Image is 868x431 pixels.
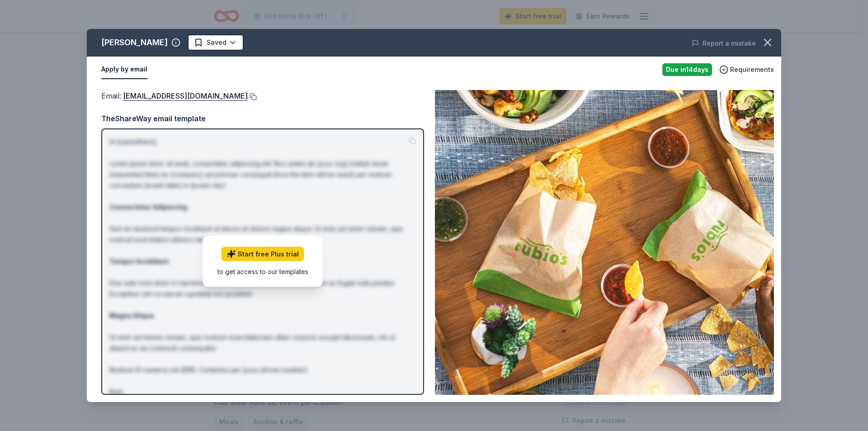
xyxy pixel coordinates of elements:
[109,203,187,211] strong: Consectetur Adipiscing
[109,137,416,408] p: Hi [name/there], Lorem ipsum dolor sit amet, consectetur adipiscing elit. Nos autem ab [your org]...
[435,90,774,395] img: Image for Rubio's
[188,34,244,51] button: Saved
[109,312,154,319] strong: Magna Aliqua
[222,247,304,261] a: Start free Plus trial
[730,64,774,75] span: Requirements
[719,64,774,75] button: Requirements
[101,60,147,79] button: Apply by email
[662,63,712,76] div: Due in 14 days
[217,267,308,276] div: to get access to our templates
[123,90,248,102] a: [EMAIL_ADDRESS][DOMAIN_NAME]
[101,113,424,124] div: TheShareWay email template
[692,38,756,49] button: Report a mistake
[207,37,226,48] span: Saved
[101,35,168,50] div: [PERSON_NAME]
[101,91,248,100] span: Email :
[109,257,169,265] strong: Tempor Incididunt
